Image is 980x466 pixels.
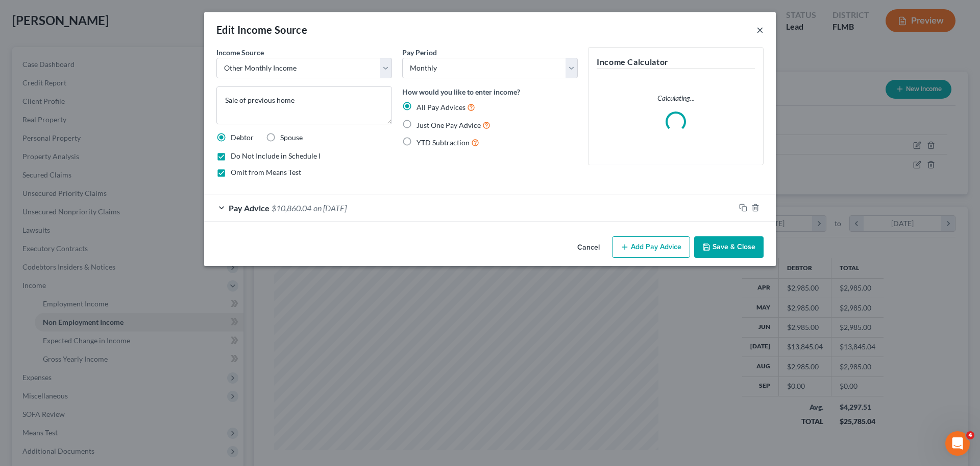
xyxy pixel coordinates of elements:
[402,86,520,97] label: How would you like to enter income?
[280,133,303,142] span: Spouse
[597,56,755,69] h5: Income Calculator
[216,23,307,37] div: Edit Income Source
[694,236,764,258] button: Save & Close
[229,203,269,213] span: Pay Advice
[569,237,608,258] button: Cancel
[231,168,301,176] span: Omit from Means Test
[231,133,254,142] span: Debtor
[597,93,755,103] p: Calculating...
[416,121,481,129] span: Just One Pay Advice
[756,24,764,36] button: ×
[612,236,690,258] button: Add Pay Advice
[416,138,470,147] span: YTD Subtraction
[313,203,347,213] span: on [DATE]
[402,47,437,58] label: Pay Period
[416,103,465,112] span: All Pay Advices
[966,431,974,439] span: 4
[231,151,321,160] span: Do Not Include in Schedule I
[945,431,970,456] iframe: Intercom live chat
[216,48,264,57] span: Income Source
[272,203,311,213] span: $10,860.04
